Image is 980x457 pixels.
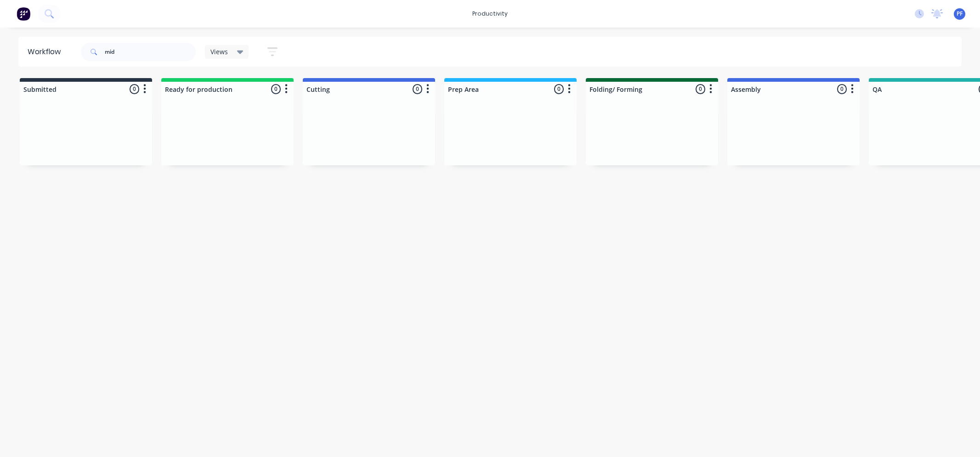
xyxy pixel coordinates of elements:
[210,47,228,56] span: Views
[468,7,512,21] div: productivity
[28,46,65,57] div: Workflow
[105,43,196,61] input: Search for orders...
[957,10,963,18] span: PF
[17,7,30,21] img: Factory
